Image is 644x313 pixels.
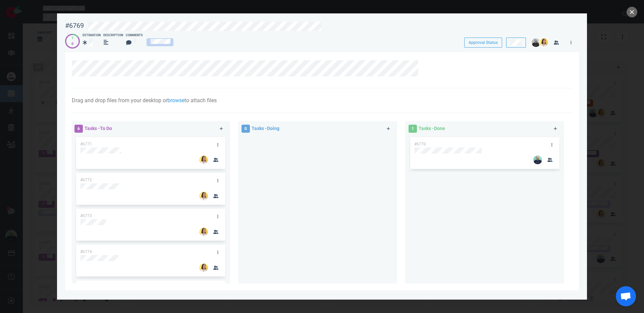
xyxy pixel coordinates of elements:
span: Tasks - To Do [85,126,112,131]
div: #6769 [65,21,84,30]
span: 1 [409,125,417,133]
div: Estimation [83,33,101,38]
a: Ouvrir le chat [616,286,636,306]
span: #6773 [80,213,92,218]
div: Comments [126,33,143,38]
span: #6774 [80,249,92,254]
img: 26 [199,155,208,164]
img: 26 [533,155,542,164]
img: 26 [532,38,540,47]
div: 1 [71,36,73,41]
div: Description [103,33,123,38]
img: 26 [199,228,208,236]
a: browse [167,97,184,104]
button: close [627,7,637,17]
span: #6770 [414,142,426,146]
img: 26 [539,38,548,47]
span: 0 [241,125,250,133]
img: 26 [199,192,208,200]
span: #6772 [80,178,92,182]
span: Drag and drop files from your desktop or [72,97,167,104]
span: Tasks - Doing [252,126,279,131]
span: #6771 [80,142,92,146]
div: 6 [71,41,73,47]
span: Tasks - Done [419,126,445,131]
span: 6 [74,125,83,133]
button: Approval Status [464,38,502,48]
span: to attach files [184,97,217,104]
img: 26 [199,263,208,272]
